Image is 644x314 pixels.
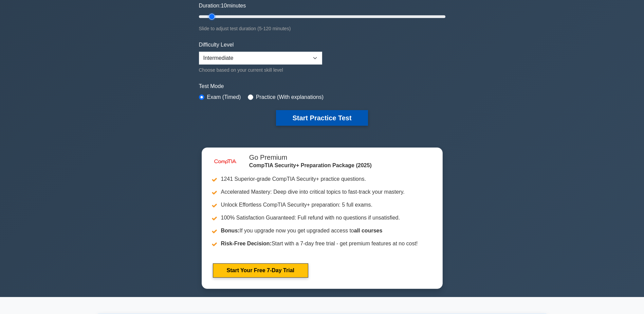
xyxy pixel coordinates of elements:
[199,2,246,10] label: Duration: minutes
[207,93,241,101] label: Exam (Timed)
[199,41,234,49] label: Difficulty Level
[199,66,322,74] div: Choose based on your current skill level
[256,93,324,101] label: Practice (With explanations)
[276,110,368,126] button: Start Practice Test
[199,82,445,90] label: Test Mode
[199,24,445,33] div: Slide to adjust test duration (5-120 minutes)
[213,263,308,278] a: Start Your Free 7-Day Trial
[221,3,227,8] span: 10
